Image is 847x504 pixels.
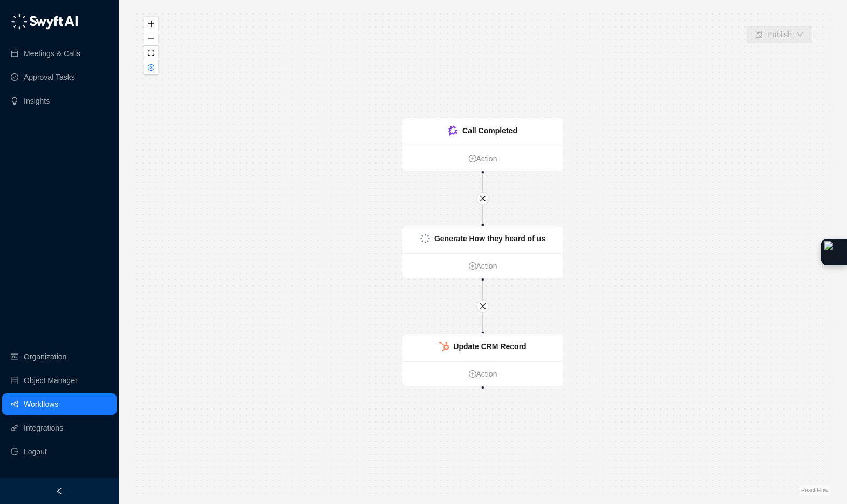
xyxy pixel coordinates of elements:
div: Generate How they heard of usplus-circleAction [402,226,564,279]
a: Action [402,368,563,380]
span: plus-circle [469,370,476,378]
img: Extension Icon [824,241,844,263]
button: close-circle [144,60,158,75]
a: Action [402,260,563,272]
span: logout [11,448,18,455]
span: plus-circle [469,262,476,270]
span: plus-circle [469,155,476,162]
button: zoom out [144,31,158,46]
a: Organization [24,346,66,367]
span: left [56,487,63,495]
a: Object Manager [24,370,78,391]
img: gong-Dwh8HbPa.png [448,125,458,136]
span: Logout [24,441,47,462]
strong: Update CRM Record [453,342,526,351]
button: Publish [747,26,812,43]
button: fit view [144,46,158,60]
img: logo-05li4sbe.png [11,13,78,30]
a: Workflows [24,393,58,415]
img: hubspot-DkpyWjJb.png [439,342,449,352]
a: Integrations [24,417,63,439]
a: Insights [24,90,50,112]
a: Action [402,153,563,165]
strong: Call Completed [462,126,517,135]
strong: Generate How they heard of us [434,234,545,243]
a: Approval Tasks [24,66,75,88]
span: close [479,302,487,310]
div: Update CRM Recordplus-circleAction [402,333,564,387]
a: React Flow attribution [801,487,828,493]
img: logo-small-inverted-DW8HDUn_.png [420,234,430,243]
a: Meetings & Calls [24,43,80,64]
div: Call Completedplus-circleAction [402,118,564,172]
button: zoom in [144,17,158,31]
span: close-circle [148,64,154,71]
span: close [479,195,487,202]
